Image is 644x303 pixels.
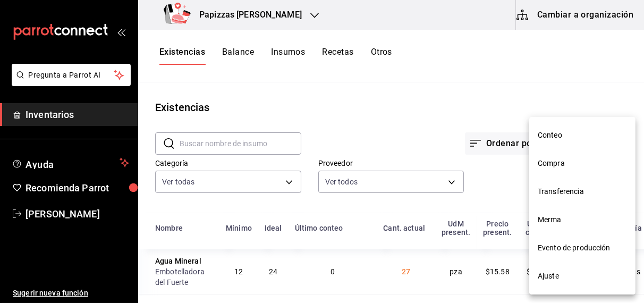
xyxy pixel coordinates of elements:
[538,242,627,254] span: Evento de producción
[538,186,627,197] span: Transferencia
[538,158,627,169] span: Compra
[538,130,627,141] span: Conteo
[538,271,627,282] span: Ajuste
[538,214,627,225] span: Merma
